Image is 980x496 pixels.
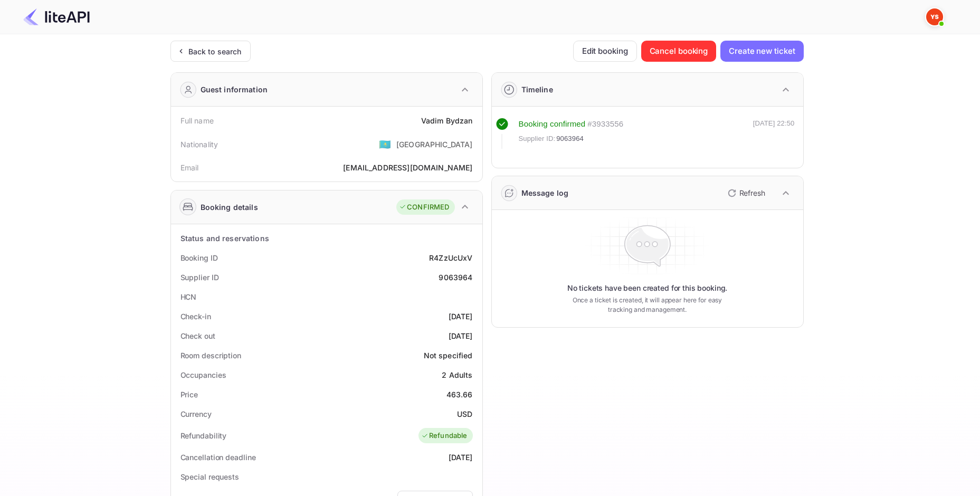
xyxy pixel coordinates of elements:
[23,8,90,25] img: LiteAPI Logo
[521,187,569,198] div: Message log
[188,46,242,57] div: Back to search
[396,139,473,150] div: [GEOGRAPHIC_DATA]
[180,369,226,380] div: Occupancies
[180,311,211,322] div: Check-in
[457,408,472,419] div: USD
[180,350,241,361] div: Room description
[180,291,197,302] div: HCN
[180,389,198,400] div: Price
[424,350,473,361] div: Not specified
[399,202,449,213] div: CONFIRMED
[442,369,472,380] div: 2 Adults
[439,272,472,283] div: 9063964
[446,389,473,400] div: 463.66
[521,84,553,95] div: Timeline
[739,187,765,198] p: Refresh
[180,252,218,263] div: Booking ID
[180,408,212,419] div: Currency
[449,311,473,322] div: [DATE]
[519,133,556,144] span: Supplier ID:
[421,431,468,441] div: Refundable
[180,471,239,482] div: Special requests
[180,430,227,441] div: Refundability
[720,41,803,62] button: Create new ticket
[641,41,717,62] button: Cancel booking
[180,139,218,150] div: Nationality
[753,118,795,149] div: [DATE] 22:50
[379,135,391,154] span: United States
[201,202,258,213] div: Booking details
[519,118,586,130] div: Booking confirmed
[564,295,731,314] p: Once a ticket is created, it will appear here for easy tracking and management.
[429,252,472,263] div: R4ZzUcUxV
[421,115,473,126] div: Vadim Bydzan
[567,283,728,293] p: No tickets have been created for this booking.
[180,452,256,463] div: Cancellation deadline
[201,84,268,95] div: Guest information
[180,233,269,244] div: Status and reservations
[180,330,215,341] div: Check out
[721,185,769,202] button: Refresh
[449,330,473,341] div: [DATE]
[449,452,473,463] div: [DATE]
[556,133,584,144] span: 9063964
[180,272,219,283] div: Supplier ID
[573,41,637,62] button: Edit booking
[180,162,199,173] div: Email
[926,8,943,25] img: Yandex Support
[343,162,472,173] div: [EMAIL_ADDRESS][DOMAIN_NAME]
[587,118,623,130] div: # 3933556
[180,115,214,126] div: Full name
